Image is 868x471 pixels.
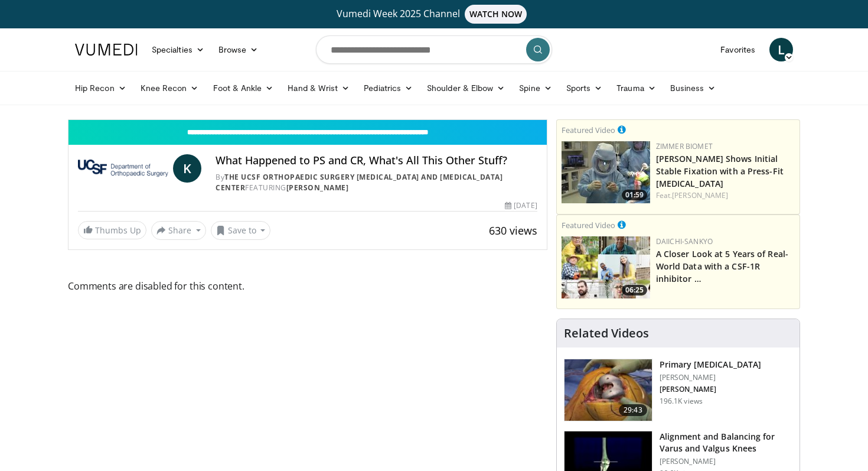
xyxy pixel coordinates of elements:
[769,38,793,61] a: L
[465,5,527,24] span: WATCH NOW
[660,431,792,454] h3: Alignment and Balancing for Varus and Valgus Knees
[713,38,762,61] a: Favorites
[68,76,133,100] a: Hip Recon
[133,76,206,100] a: Knee Recon
[211,221,271,240] button: Save to
[656,153,784,189] a: [PERSON_NAME] Shows Initial Stable Fixation with a Press-Fit [MEDICAL_DATA]
[656,248,788,284] a: A Closer Look at 5 Years of Real-World Data with a CSF-1R inhibitor …
[286,183,349,193] a: [PERSON_NAME]
[562,236,650,298] img: 93c22cae-14d1-47f0-9e4a-a244e824b022.png.150x105_q85_crop-smart_upscale.jpg
[619,404,647,416] span: 29:43
[75,44,138,56] img: VuMedi Logo
[505,200,537,211] div: [DATE]
[216,172,502,193] a: The UCSF Orthopaedic Surgery [MEDICAL_DATA] and [MEDICAL_DATA] Center
[173,154,201,183] a: K
[564,359,792,421] a: 29:43 Primary [MEDICAL_DATA] [PERSON_NAME] [PERSON_NAME] 196.1K views
[420,76,512,100] a: Shoulder & Elbow
[660,397,703,406] p: 196.1K views
[660,373,761,382] p: [PERSON_NAME]
[151,221,206,240] button: Share
[216,172,537,193] div: By FEATURING
[280,76,357,100] a: Hand & Wrist
[78,221,146,239] a: Thumbs Up
[562,125,615,135] small: Featured Video
[656,141,713,151] a: Zimmer Biomet
[656,236,713,246] a: Daiichi-Sankyo
[672,190,728,200] a: [PERSON_NAME]
[68,278,547,294] span: Comments are disabled for this content.
[562,236,650,298] a: 06:25
[622,285,647,295] span: 06:25
[489,223,537,238] span: 630 views
[562,141,650,203] a: 01:59
[145,38,211,61] a: Specialties
[78,154,168,183] img: The UCSF Orthopaedic Surgery Arthritis and Joint Replacement Center
[564,359,652,421] img: 297061_3.png.150x105_q85_crop-smart_upscale.jpg
[316,35,552,64] input: Search topics, interventions
[564,326,649,340] h4: Related Videos
[77,5,791,24] a: Vumedi Week 2025 ChannelWATCH NOW
[663,76,723,100] a: Business
[211,38,266,61] a: Browse
[206,76,281,100] a: Foot & Ankle
[512,76,559,100] a: Spine
[216,154,537,167] h4: What Happened to PS and CR, What's All This Other Stuff?
[357,76,420,100] a: Pediatrics
[622,190,647,200] span: 01:59
[559,76,610,100] a: Sports
[562,220,615,230] small: Featured Video
[660,359,761,371] h3: Primary [MEDICAL_DATA]
[660,385,761,394] p: [PERSON_NAME]
[656,190,795,201] div: Feat.
[609,76,663,100] a: Trauma
[562,141,650,203] img: 6bc46ad6-b634-4876-a934-24d4e08d5fac.150x105_q85_crop-smart_upscale.jpg
[660,457,792,466] p: [PERSON_NAME]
